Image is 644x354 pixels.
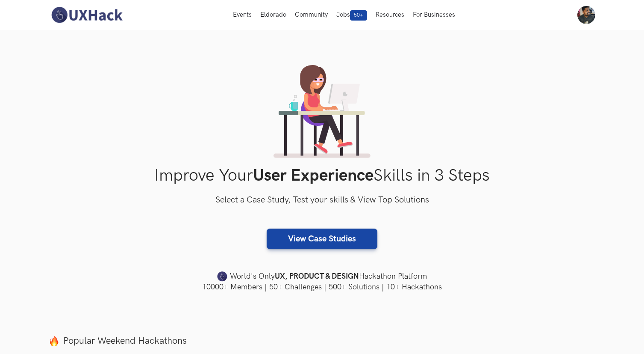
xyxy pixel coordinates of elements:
img: lady working on laptop [273,65,371,158]
img: uxhack-favicon-image.png [217,271,227,282]
strong: User Experience [253,166,373,186]
label: Popular Weekend Hackathons [49,335,596,347]
h4: World's Only Hackathon Platform [49,271,596,283]
h4: 10000+ Members | 50+ Challenges | 500+ Solutions | 10+ Hackathons [49,282,596,292]
img: UXHack-logo.png [49,6,125,24]
img: fire.png [49,336,59,346]
h1: Improve Your Skills in 3 Steps [49,166,596,186]
a: View Case Studies [267,229,377,249]
strong: UX, PRODUCT & DESIGN [275,271,359,283]
span: 50+ [350,10,367,21]
img: Your profile pic [577,6,595,24]
h3: Select a Case Study, Test your skills & View Top Solutions [49,193,596,207]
